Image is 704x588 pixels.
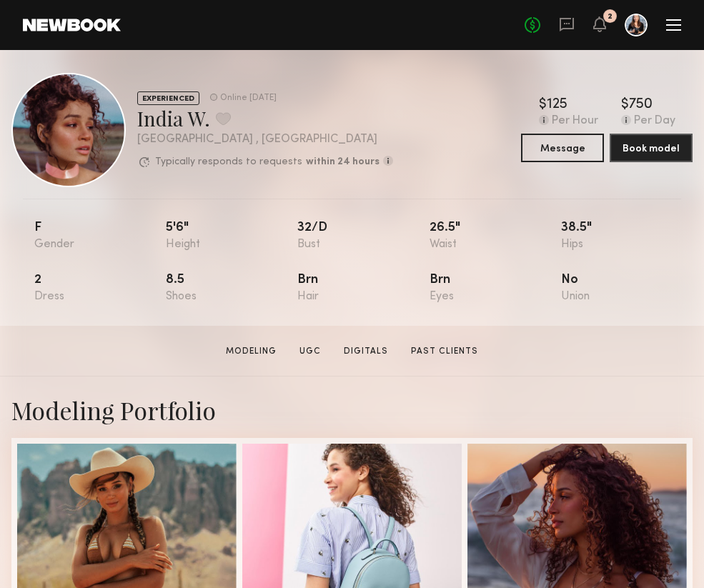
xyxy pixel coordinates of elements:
div: India W. [137,105,393,131]
div: 2 [608,13,613,21]
a: Modeling [220,345,282,358]
div: Per Day [634,115,675,128]
div: 2 [34,274,166,303]
div: EXPERIENCED [137,91,199,105]
div: 38.5" [561,221,693,251]
div: $ [539,98,547,112]
div: 26.5" [430,221,561,251]
button: Message [521,134,604,162]
div: 750 [629,98,653,112]
div: $ [621,98,629,112]
div: 8.5 [166,274,297,303]
div: [GEOGRAPHIC_DATA] , [GEOGRAPHIC_DATA] [137,134,393,146]
button: Book model [610,134,693,162]
div: Brn [297,274,429,303]
div: Per Hour [552,115,598,128]
div: Online [DATE] [220,94,277,103]
a: Digitals [338,345,394,358]
div: Modeling Portfolio [11,394,693,427]
div: F [34,221,166,251]
div: 125 [547,98,567,112]
b: within 24 hours [306,157,380,167]
div: No [561,274,693,303]
div: 5'6" [166,221,297,251]
div: 32/d [297,221,429,251]
div: Brn [430,274,561,303]
a: UGC [294,345,327,358]
p: Typically responds to requests [155,157,302,167]
a: Past Clients [405,345,484,358]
